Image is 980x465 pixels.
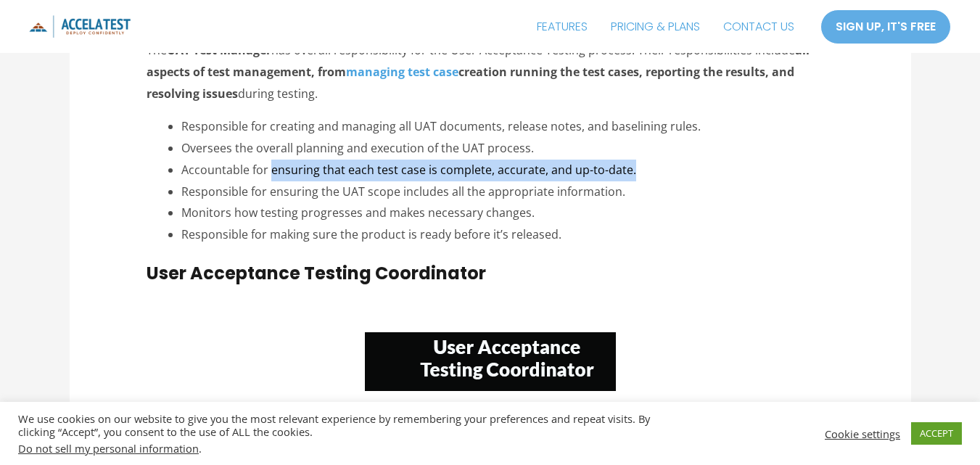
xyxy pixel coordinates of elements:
img: icon [29,15,131,38]
a: CONTACT US [712,9,806,45]
strong: all aspects of test management, from creation running the test cases, reporting the results, and ... [147,42,810,101]
div: . [18,442,679,455]
a: FEATURES [525,9,599,45]
a: Cookie settings [825,427,900,440]
a: ACCEPT [911,422,962,445]
li: Responsible for making sure the product is ready before it’s released. [181,224,833,246]
nav: Site Navigation [525,9,806,45]
strong: User Acceptance Testing Coordinator [147,261,486,285]
a: Do not sell my personal information [18,441,199,456]
li: Oversees the overall planning and execution of the UAT process. [181,138,833,160]
li: Monitors how testing progresses and makes necessary changes. [181,202,833,224]
a: SIGN UP, IT'S FREE [820,9,951,44]
a: managing test case [346,64,458,80]
li: Accountable for ensuring that each test case is complete, accurate, and up-to-date. [181,160,833,181]
li: Responsible for ensuring the UAT scope includes all the appropriate information. [181,181,833,203]
a: PRICING & PLANS [599,9,712,45]
p: The has overall responsibility for the User Acceptance Testing process. Their responsibilities in... [147,40,833,104]
div: We use cookies on our website to give you the most relevant experience by remembering your prefer... [18,412,679,455]
li: Responsible for creating and managing all UAT documents, release notes, and baselining rules. [181,116,833,138]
